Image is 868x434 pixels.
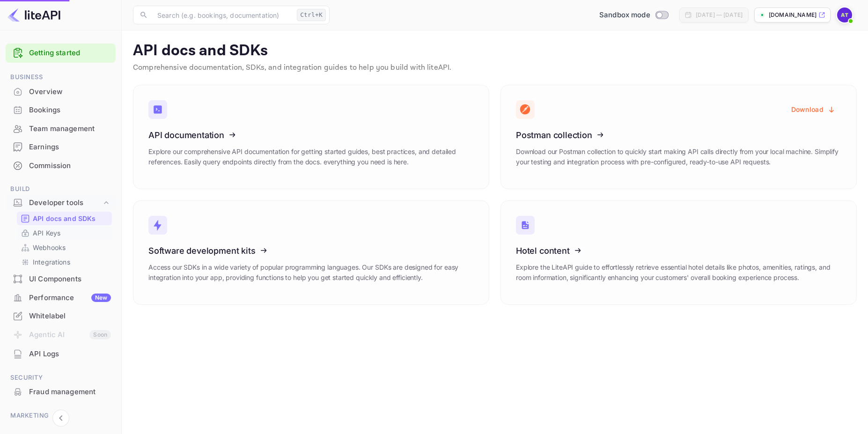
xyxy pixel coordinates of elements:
h3: Software development kits [148,246,474,256]
p: API Keys [33,228,60,238]
p: Download our Postman collection to quickly start making API calls directly from your local machin... [516,147,841,167]
span: Business [6,72,116,82]
input: Search (e.g. bookings, documentation) [152,6,293,24]
div: PerformanceNew [6,289,116,307]
div: Team management [6,120,116,138]
a: Bookings [6,101,116,118]
div: Bookings [6,101,116,119]
a: UI Components [6,270,116,287]
div: Developer tools [6,195,116,211]
img: LiteAPI logo [7,7,60,22]
a: Hotel contentExplore the LiteAPI guide to effortlessly retrieve essential hotel details like phot... [500,200,857,305]
div: Developer tools [29,198,102,208]
a: Fraud management [6,383,116,400]
p: Comprehensive documentation, SDKs, and integration guides to help you build with liteAPI. [133,62,857,74]
div: API Logs [29,349,111,360]
div: Overview [6,83,116,101]
div: Overview [29,87,111,97]
div: Performance [29,293,111,303]
a: API docs and SDKs [21,213,108,223]
div: Whitelabel [6,307,116,325]
div: Webhooks [17,241,112,254]
div: New [91,294,111,302]
a: Earnings [6,138,116,155]
div: Team management [29,124,111,134]
a: PerformanceNew [6,289,116,306]
div: Switch to Production mode [596,10,672,21]
a: Team management [6,120,116,137]
div: Commission [6,157,116,175]
p: [DOMAIN_NAME] [769,11,817,19]
button: Download [786,100,841,118]
button: Collapse navigation [52,410,69,427]
a: Software development kitsAccess our SDKs in a wide variety of popular programming languages. Our ... [133,200,489,305]
a: API Keys [21,228,108,238]
div: API docs and SDKs [17,212,112,225]
p: Integrations [33,257,70,267]
div: Fraud management [6,383,116,401]
a: Whitelabel [6,307,116,324]
div: Commission [29,161,111,171]
a: Commission [6,157,116,174]
div: API Keys [17,226,112,240]
h3: Hotel content [516,246,841,256]
img: AmiGo Team [837,7,852,22]
p: API docs and SDKs [33,213,96,223]
div: [DATE] — [DATE] [696,11,743,19]
div: Earnings [6,138,116,156]
a: API documentationExplore our comprehensive API documentation for getting started guides, best pra... [133,85,489,189]
a: Overview [6,83,116,100]
div: Ctrl+K [297,9,326,21]
div: Integrations [17,255,112,269]
div: API Logs [6,345,116,363]
p: Access our SDKs in a wide variety of popular programming languages. Our SDKs are designed for eas... [148,262,474,283]
div: Bookings [29,105,111,116]
h3: API documentation [148,130,474,140]
span: Security [6,373,116,383]
h3: Postman collection [516,130,841,140]
a: API Logs [6,345,116,362]
span: Build [6,184,116,194]
div: UI Components [6,270,116,288]
p: Explore our comprehensive API documentation for getting started guides, best practices, and detai... [148,147,474,167]
p: Webhooks [33,243,66,252]
a: Webhooks [21,243,108,252]
div: Fraud management [29,387,111,397]
a: Getting started [29,48,111,59]
p: Explore the LiteAPI guide to effortlessly retrieve essential hotel details like photos, amenities... [516,262,841,283]
span: Sandbox mode [599,10,650,21]
p: API docs and SDKs [133,42,857,60]
a: Integrations [21,257,108,267]
div: Getting started [6,44,116,63]
div: UI Components [29,274,111,285]
div: Earnings [29,142,111,153]
span: Marketing [6,411,116,421]
div: Whitelabel [29,311,111,322]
